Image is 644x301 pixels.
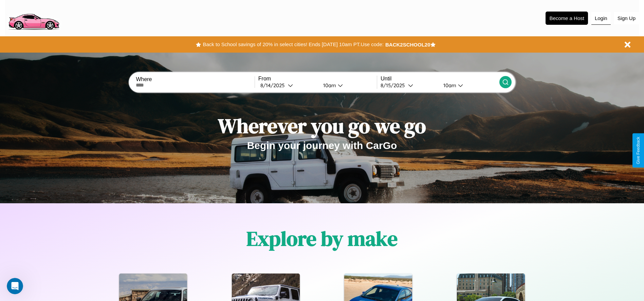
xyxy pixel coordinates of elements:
div: 8 / 14 / 2025 [260,82,288,89]
h1: Explore by make [246,225,398,252]
button: Login [591,12,611,25]
label: Where [136,76,254,82]
button: Become a Host [546,12,588,25]
img: logo [5,3,62,32]
div: 10am [440,82,458,89]
div: Give Feedback [636,137,641,164]
button: 10am [438,82,499,89]
div: 8 / 15 / 2025 [381,82,408,89]
label: From [258,76,377,82]
iframe: Intercom live chat [7,278,23,294]
button: 8/14/2025 [258,82,318,89]
button: Sign Up [614,12,639,24]
label: Until [381,76,499,82]
b: BACK2SCHOOL20 [385,42,430,48]
div: 10am [320,82,338,89]
button: 10am [318,82,377,89]
button: Back to School savings of 20% in select cities! Ends [DATE] 10am PT.Use code: [201,40,385,49]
